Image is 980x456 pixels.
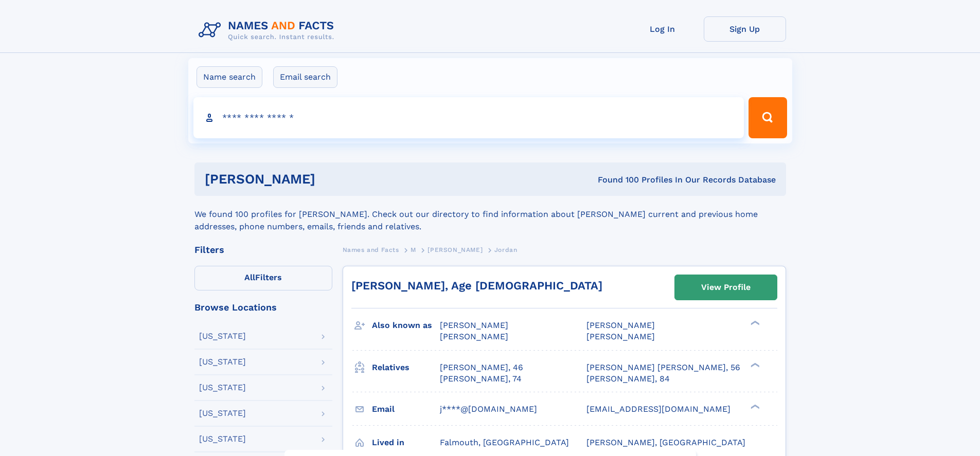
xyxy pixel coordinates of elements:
[586,332,655,341] span: [PERSON_NAME]
[704,16,786,42] a: Sign Up
[199,435,246,443] div: [US_STATE]
[199,332,246,340] div: [US_STATE]
[586,437,745,447] span: [PERSON_NAME], [GEOGRAPHIC_DATA]
[675,275,777,300] a: View Profile
[440,362,523,373] a: [PERSON_NAME], 46
[199,409,246,417] div: [US_STATE]
[494,246,518,253] span: Jordan
[586,373,670,385] a: [PERSON_NAME], 84
[621,16,704,42] a: Log In
[343,243,399,256] a: Names and Facts
[372,434,440,451] h3: Lived in
[193,97,744,138] input: search input
[194,196,786,233] div: We found 100 profiles for [PERSON_NAME]. Check out our directory to find information about [PERSO...
[586,320,655,330] span: [PERSON_NAME]
[244,272,255,282] span: All
[194,16,343,44] img: Logo Names and Facts
[586,404,730,414] span: [EMAIL_ADDRESS][DOMAIN_NAME]
[427,243,483,256] a: [PERSON_NAME]
[701,276,751,299] div: View Profile
[748,320,760,326] div: ❯
[440,373,522,385] a: [PERSON_NAME], 74
[456,174,776,186] div: Found 100 Profiles In Our Records Database
[199,384,246,392] div: [US_STATE]
[194,303,332,312] div: Browse Locations
[427,246,483,253] span: [PERSON_NAME]
[273,66,337,88] label: Email search
[411,246,416,253] span: M
[586,362,740,373] a: [PERSON_NAME] [PERSON_NAME], 56
[411,243,416,256] a: M
[440,320,508,330] span: [PERSON_NAME]
[748,403,760,410] div: ❯
[440,437,569,447] span: Falmouth, [GEOGRAPHIC_DATA]
[194,245,332,254] div: Filters
[197,66,262,88] label: Name search
[372,400,440,418] h3: Email
[205,173,457,186] h1: [PERSON_NAME]
[199,358,246,366] div: [US_STATE]
[440,332,508,341] span: [PERSON_NAME]
[351,279,602,292] a: [PERSON_NAME], Age [DEMOGRAPHIC_DATA]
[372,317,440,334] h3: Also known as
[749,97,787,138] button: Search Button
[748,361,760,368] div: ❯
[372,359,440,376] h3: Relatives
[194,266,332,290] label: Filters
